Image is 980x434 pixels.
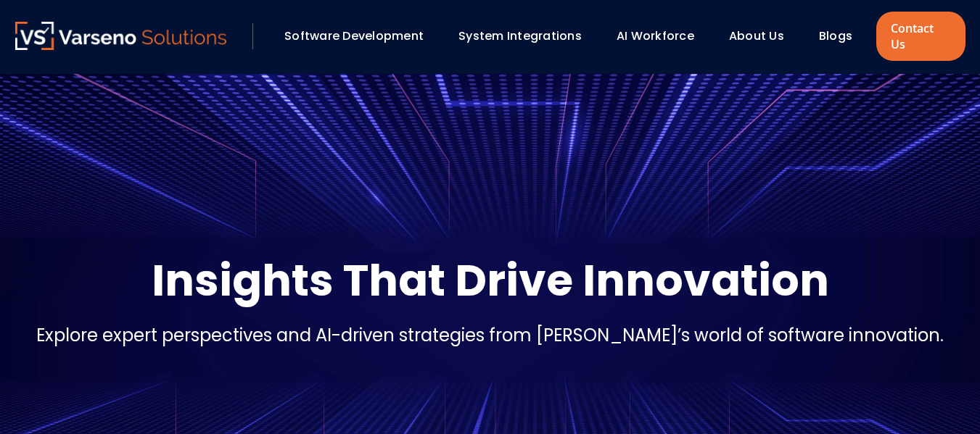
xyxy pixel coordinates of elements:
[812,24,873,49] div: Blogs
[36,322,944,349] p: Explore expert perspectives and AI-driven strategies from [PERSON_NAME]’s world of software innov...
[15,22,227,50] img: Varseno Solutions – Product Engineering & IT Services
[451,24,602,49] div: System Integrations
[284,28,424,44] a: Software Development
[458,28,582,44] a: System Integrations
[722,24,804,49] div: About Us
[152,251,829,309] p: Insights That Drive Innovation
[15,22,227,51] a: Varseno Solutions – Product Engineering & IT Services
[876,12,965,61] a: Contact Us
[609,24,715,49] div: AI Workforce
[729,28,784,44] a: About Us
[819,28,852,44] a: Blogs
[277,24,444,49] div: Software Development
[617,28,694,44] a: AI Workforce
